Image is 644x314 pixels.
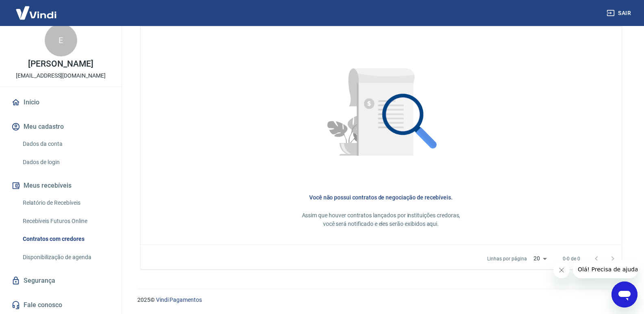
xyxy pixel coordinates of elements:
[605,6,634,21] button: Sair
[611,282,637,308] iframe: Botão para abrir a janela de mensagens
[20,154,112,171] a: Dados de login
[553,262,570,278] iframe: Fechar mensagem
[10,118,112,136] button: Meu cadastro
[20,231,112,247] a: Contratos com credores
[10,0,63,25] img: Vindi
[156,297,202,303] a: Vindi Pagamentos
[28,60,93,68] p: [PERSON_NAME]
[487,255,527,262] p: Linhas por página
[154,193,609,201] h6: Você não possui contratos de negociação de recebíveis.
[10,296,112,314] a: Fale conosco
[563,255,580,262] p: 0-0 de 0
[10,272,112,290] a: Segurança
[137,296,624,304] p: 2025 ©
[20,213,112,230] a: Recebíveis Futuros Online
[5,6,68,12] span: Olá! Precisa de ajuda?
[10,177,112,195] button: Meus recebíveis
[530,253,550,264] div: 20
[16,71,106,80] p: [EMAIL_ADDRESS][DOMAIN_NAME]
[20,136,112,152] a: Dados da conta
[573,260,637,278] iframe: Mensagem da empresa
[20,249,112,266] a: Disponibilização de agenda
[302,212,460,227] span: Assim que houver contratos lançados por instituições credoras, você será notificado e eles serão ...
[45,24,77,56] div: E
[306,40,456,190] img: Nenhum item encontrado
[10,93,112,111] a: Início
[20,195,112,211] a: Relatório de Recebíveis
